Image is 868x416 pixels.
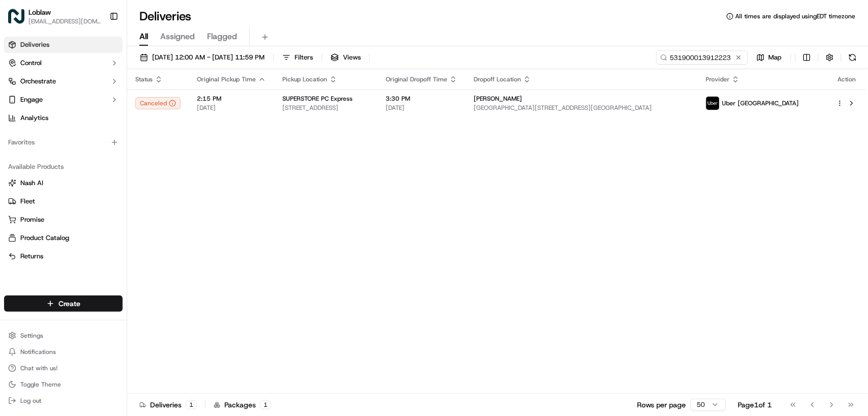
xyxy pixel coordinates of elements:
[96,227,163,237] span: API Documentation
[8,252,119,261] a: Returns
[10,228,18,236] div: 📗
[4,37,123,53] a: Deliveries
[28,7,51,17] button: Loblaw
[6,223,82,242] a: 📗Knowledge Base
[656,50,748,65] input: Type to search
[101,252,123,260] span: Pylon
[46,97,167,107] div: Start new chat
[197,104,266,112] span: [DATE]
[20,348,56,356] span: Notifications
[4,4,105,28] button: LoblawLoblaw[EMAIL_ADDRESS][DOMAIN_NAME]
[20,233,69,243] span: Product Catalog
[137,185,140,193] span: •
[738,400,772,410] div: Page 1 of 1
[474,104,689,112] span: [GEOGRAPHIC_DATA][STREET_ADDRESS][GEOGRAPHIC_DATA]
[86,228,94,236] div: 💻
[4,295,123,312] button: Create
[4,377,123,392] button: Toggle Theme
[836,75,858,83] div: Action
[46,107,140,115] div: We're available if you need us!
[158,130,185,142] button: See all
[4,230,123,246] button: Product Catalog
[20,397,41,405] span: Log out
[4,361,123,375] button: Chat with us!
[186,400,197,409] div: 1
[752,50,787,65] button: Map
[32,185,135,193] span: [PERSON_NAME] [PERSON_NAME]
[4,134,123,151] div: Favorites
[28,17,101,25] button: [EMAIL_ADDRESS][DOMAIN_NAME]
[20,197,35,206] span: Fleet
[20,179,43,188] span: Nash AI
[4,394,123,408] button: Log out
[10,10,31,31] img: Nash
[20,40,49,49] span: Deliveries
[736,12,856,20] span: All times are displayed using EDT timezone
[20,58,42,68] span: Control
[59,299,80,309] span: Create
[326,50,365,65] button: Views
[10,175,26,192] img: Dianne Alexi Soriano
[93,158,114,166] span: [DATE]
[769,53,782,62] span: Map
[135,97,181,109] button: Canceled
[8,197,119,206] a: Fleet
[282,104,369,112] span: [STREET_ADDRESS]
[8,179,119,188] a: Nash AI
[20,95,43,104] span: Engage
[4,110,123,126] a: Analytics
[8,215,119,224] a: Promise
[10,148,26,164] img: Loblaw 12 agents
[82,223,167,242] a: 💻API Documentation
[197,75,256,83] span: Original Pickup Time
[706,97,719,110] img: uber-new-logo.jpeg
[4,73,123,90] button: Orchestrate
[135,75,153,83] span: Status
[4,212,123,228] button: Promise
[722,99,799,107] span: Uber [GEOGRAPHIC_DATA]
[4,175,123,191] button: Nash AI
[4,55,123,71] button: Control
[72,252,123,260] a: Powered byPylon
[197,95,266,103] span: 2:15 PM
[160,31,195,43] span: Assigned
[173,100,185,112] button: Start new chat
[4,92,123,108] button: Engage
[20,332,43,340] span: Settings
[4,159,123,175] div: Available Products
[139,400,197,410] div: Deliveries
[474,75,521,83] span: Dropoff Location
[142,185,163,193] span: [DATE]
[20,113,48,123] span: Analytics
[20,227,78,237] span: Knowledge Base
[139,8,191,24] h1: Deliveries
[20,380,61,389] span: Toggle Theme
[20,252,43,261] span: Returns
[278,50,317,65] button: Filters
[20,364,57,372] span: Chat with us!
[386,104,457,112] span: [DATE]
[295,53,313,62] span: Filters
[4,345,123,359] button: Notifications
[4,329,123,343] button: Settings
[637,400,686,410] p: Rows per page
[20,186,28,194] img: 1736555255976-a54dd68f-1ca7-489b-9aae-adbdc363a1c4
[386,75,447,83] span: Original Dropoff Time
[282,75,327,83] span: Pickup Location
[26,66,183,76] input: Got a question? Start typing here...
[343,53,361,62] span: Views
[4,193,123,210] button: Fleet
[10,132,68,140] div: Past conversations
[8,233,119,243] a: Product Catalog
[139,31,148,43] span: All
[282,95,353,103] span: SUPERSTORE PC Express
[846,50,860,65] button: Refresh
[207,31,237,43] span: Flagged
[20,215,44,224] span: Promise
[20,77,56,86] span: Orchestrate
[8,8,24,24] img: Loblaw
[386,95,457,103] span: 3:30 PM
